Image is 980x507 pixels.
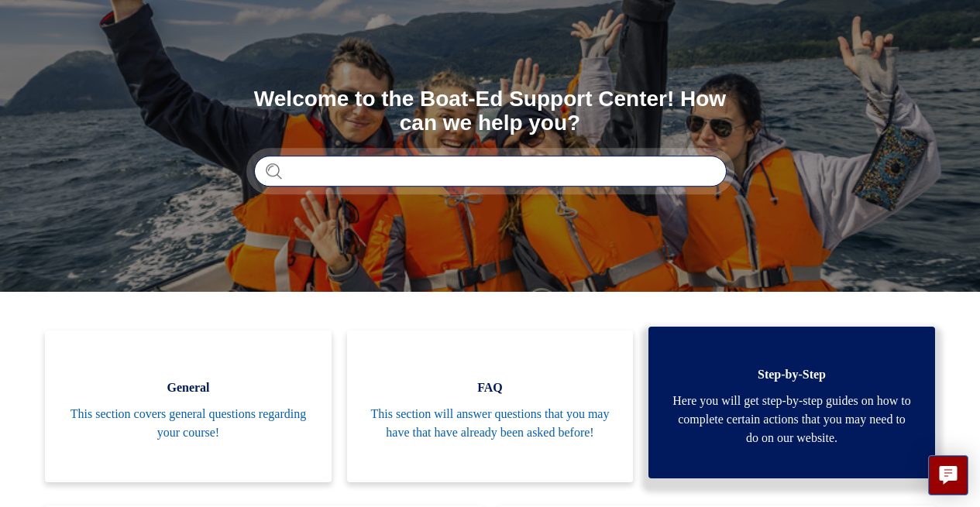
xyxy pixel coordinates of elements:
span: Step-by-Step [672,365,912,384]
h1: Welcome to the Boat-Ed Support Center! How can we help you? [254,87,727,135]
span: This section will answer questions that you may have that have already been asked before! [370,405,610,442]
span: This section covers general questions regarding your course! [68,405,308,442]
span: Here you will get step-by-step guides on how to complete certain actions that you may need to do ... [672,392,912,447]
span: FAQ [370,379,610,397]
input: Search [254,156,727,187]
a: FAQ This section will answer questions that you may have that have already been asked before! [347,331,634,482]
a: Step-by-Step Here you will get step-by-step guides on how to complete certain actions that you ma... [648,327,935,478]
a: General This section covers general questions regarding your course! [45,331,332,482]
span: General [68,379,308,397]
button: Live chat [928,455,968,495]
